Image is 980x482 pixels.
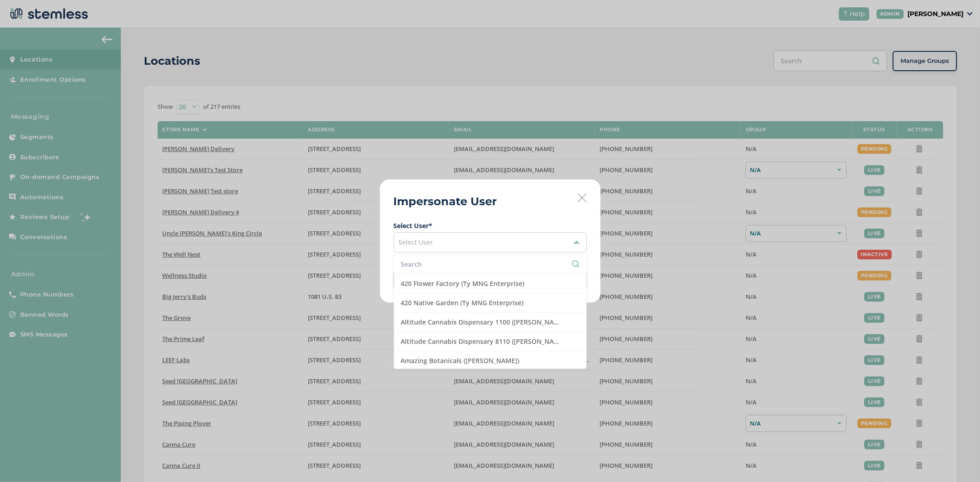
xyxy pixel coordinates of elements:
li: 420 Flower Factory (Ty MNG Enterprise) [394,274,586,293]
h2: Impersonate User [394,193,497,210]
iframe: Chat Widget [934,438,980,482]
span: Select User [399,238,433,247]
input: Search [401,259,579,269]
li: 420 Native Garden (Ty MNG Enterprise) [394,293,586,313]
li: Altitude Cannabis Dispensary 8110 ([PERSON_NAME]) [394,332,586,351]
li: Amazing Botanicals ([PERSON_NAME]) [394,351,586,370]
li: Altitude Cannabis Dispensary 1100 ([PERSON_NAME]) [394,313,586,332]
label: Select User [394,221,587,230]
